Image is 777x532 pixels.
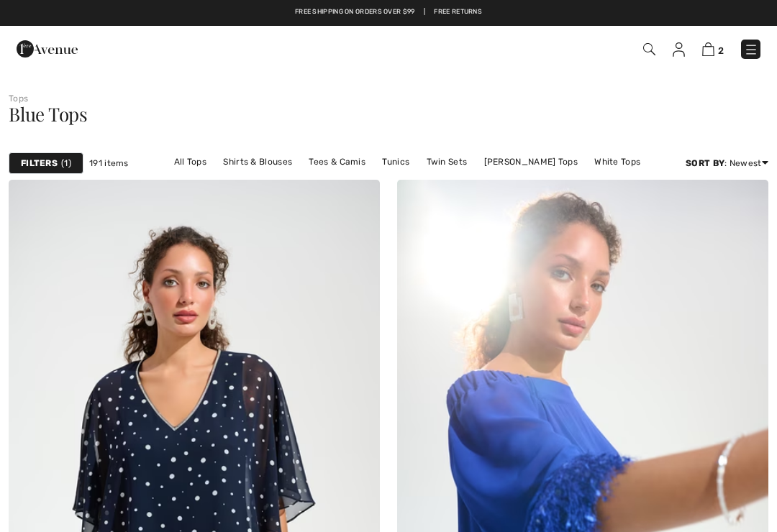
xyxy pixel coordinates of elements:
[673,42,685,57] img: My Info
[477,152,585,171] a: [PERSON_NAME] Tops
[744,42,758,57] img: Menu
[17,41,78,55] a: 1ère Avenue
[643,43,655,55] img: Search
[167,152,214,171] a: All Tops
[702,42,714,56] img: Shopping Bag
[424,7,425,17] span: |
[216,152,299,171] a: Shirts & Blouses
[375,152,417,171] a: Tunics
[89,157,129,170] span: 191 items
[21,157,58,170] strong: Filters
[702,40,724,58] a: 2
[419,152,475,171] a: Twin Sets
[17,35,78,63] img: 1ère Avenue
[301,152,373,171] a: Tees & Camis
[295,7,415,17] a: Free shipping on orders over $99
[384,171,492,190] a: [PERSON_NAME] Tops
[686,158,724,168] strong: Sort By
[686,157,768,170] div: : Newest
[9,93,28,104] a: Tops
[434,7,482,17] a: Free Returns
[718,45,724,56] span: 2
[322,171,382,190] a: Black Tops
[9,101,88,127] span: Blue Tops
[61,157,71,170] span: 1
[587,152,647,171] a: White Tops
